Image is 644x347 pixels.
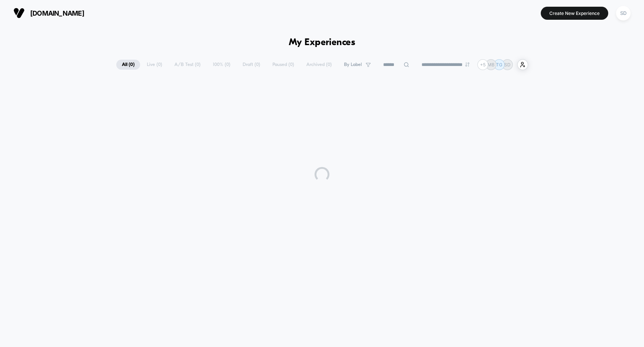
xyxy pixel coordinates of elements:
img: end [465,62,470,67]
span: All ( 0 ) [116,60,140,70]
button: [DOMAIN_NAME] [11,7,86,19]
div: + 5 [477,59,488,70]
div: SD [616,6,631,20]
button: Create New Experience [541,7,608,20]
p: MB [487,62,495,67]
p: TG [496,62,502,67]
h1: My Experiences [289,37,356,48]
span: [DOMAIN_NAME] [30,9,84,17]
button: SD [614,6,633,21]
p: SD [504,62,511,67]
span: By Label [344,62,362,67]
img: Visually logo [13,7,25,19]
